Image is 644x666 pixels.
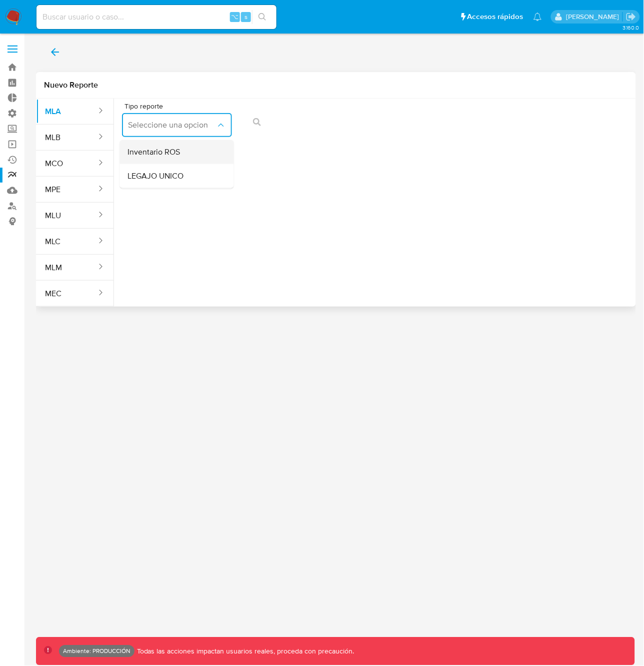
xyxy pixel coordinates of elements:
span: ⌥ [231,12,238,22]
button: search-icon [252,10,272,24]
span: s [244,12,247,22]
p: Todas las acciones impactan usuarios reales, proceda con precaución. [134,647,354,656]
p: Ambiente: PRODUCCIÓN [63,649,130,653]
span: Accesos rápidos [467,12,523,22]
a: Salir [626,12,636,22]
p: yamil.zavala@mercadolibre.com [566,12,622,22]
input: Buscar usuario o caso... [36,11,276,24]
a: Notificaciones [533,13,542,21]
